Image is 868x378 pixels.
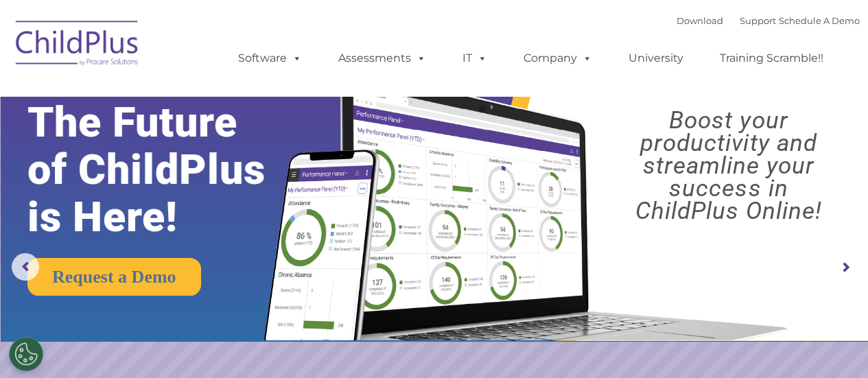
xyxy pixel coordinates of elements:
[600,109,857,222] rs-layer: Boost your productivity and streamline your success in ChildPlus Online!
[9,337,43,371] button: Cookies Settings
[9,11,146,80] img: ChildPlus by Procare Solutions
[677,15,860,26] font: |
[706,45,837,72] a: Training Scramble!!
[449,45,501,72] a: IT
[615,45,697,72] a: University
[510,45,606,72] a: Company
[191,91,233,101] span: Last name
[27,258,201,296] a: Request a Demo
[325,45,440,72] a: Assessments
[224,45,316,72] a: Software
[779,15,860,26] a: Schedule A Demo
[644,230,868,378] iframe: Chat Widget
[740,15,776,26] a: Support
[27,99,305,241] rs-layer: The Future of ChildPlus is Here!
[677,15,723,26] a: Download
[191,147,249,157] span: Phone number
